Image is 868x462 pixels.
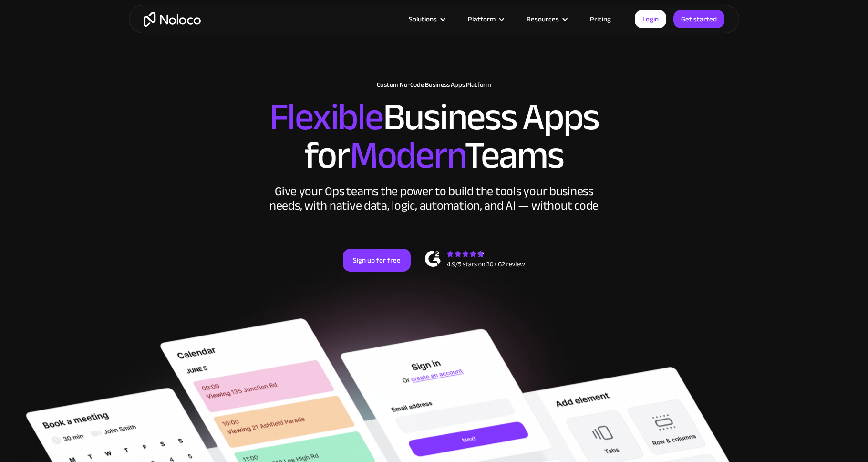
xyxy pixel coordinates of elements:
div: Resources [527,13,559,25]
span: Modern [350,120,465,191]
a: Get started [673,10,724,28]
div: Resources [515,13,578,25]
h1: Custom No-Code Business Apps Platform [138,81,730,89]
div: Platform [468,13,496,25]
div: Give your Ops teams the power to build the tools your business needs, with native data, logic, au... [267,184,601,213]
span: Flexible [269,82,383,153]
a: home [144,12,201,27]
div: Platform [456,13,515,25]
a: Login [635,10,666,28]
a: Pricing [578,13,623,25]
div: Solutions [397,13,456,25]
a: Sign up for free [343,249,411,272]
div: Solutions [409,13,437,25]
h2: Business Apps for Teams [138,98,730,175]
